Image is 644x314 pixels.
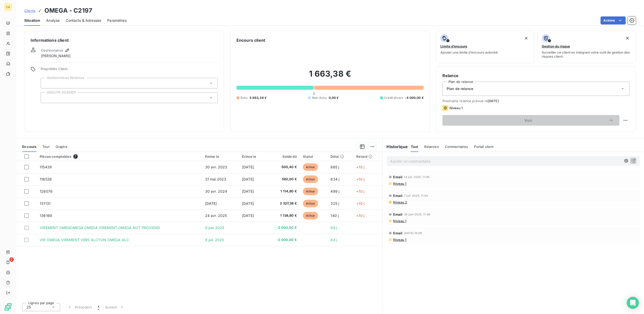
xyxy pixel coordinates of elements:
span: 2 327,38 € [269,201,297,206]
span: Tout [42,145,50,149]
span: 7 [73,154,78,159]
span: [DATE] [242,165,254,169]
span: Analyse [46,18,60,23]
span: 865 j [331,165,339,169]
a: Clients [24,8,35,13]
span: 94 j [331,226,337,230]
button: Précédent [64,302,95,312]
span: 25 [27,305,31,310]
span: 136169 [40,213,52,218]
span: Gestion du risque [542,44,570,48]
div: CA [4,3,12,11]
span: 126076 [40,189,53,193]
span: 499 j [331,189,340,193]
span: Limite d’encours [440,44,467,48]
img: Logo LeanPay [4,303,12,311]
span: Email [393,175,403,179]
span: VIREMENT OMEGOMEGA OMEGA VIREMENT OMEGA NOT PROVIDED [40,226,160,230]
input: Ajouter une valeur [45,96,49,100]
span: 140 j [331,213,339,218]
span: échue [303,163,318,171]
span: Surveiller ce client en intégrant votre outil de gestion des risques client. [542,50,632,58]
span: 5 663,38 € [250,96,267,100]
span: 9 juin 2025 [205,226,224,230]
span: Portail client [474,145,494,149]
span: 116538 [40,177,52,181]
div: Échue le [242,154,263,159]
span: Plan de relance [447,86,473,91]
span: 834 j [331,177,340,181]
span: Commentaires [445,145,468,149]
span: 1 [98,305,99,310]
h6: Relance [442,73,630,79]
span: 14 juil. 2025, 11:45 [404,175,430,178]
div: Open Intercom Messenger [627,297,639,309]
span: [DATE] [205,201,217,206]
span: Prochaine relance prévue le [442,99,630,103]
h3: OMEGA - C2197 [44,6,92,15]
span: [DATE] [488,99,499,103]
span: 115439 [40,165,52,169]
span: Email [393,194,403,198]
span: Paramètres [107,18,127,23]
span: échue [303,188,318,195]
span: Gestionnaires [41,48,63,52]
span: -2 000,00 € [269,237,297,242]
span: 31 mai 2023 [205,177,226,181]
span: Niveau 1 [449,106,463,110]
span: Relances [424,145,439,149]
span: 0,00 € [329,96,339,100]
span: Voir [448,118,608,122]
span: [PERSON_NAME] [41,53,70,58]
span: échue [303,212,318,219]
span: échue [303,200,318,207]
span: -4 000,00 € [405,96,424,100]
span: -2 000,00 € [269,225,297,230]
span: [DATE] 10:09 [404,232,422,235]
span: En cours [22,145,36,149]
button: 1 [95,302,102,312]
span: [DATE] [242,189,254,193]
span: Propriétés Client [41,67,218,74]
span: [DATE] [242,213,254,218]
div: Solde dû [269,154,297,159]
span: Tout [411,145,418,149]
span: 2 [9,257,14,262]
div: Délai [331,154,350,159]
span: 131131 [40,201,51,206]
div: Statut [303,154,325,159]
span: Graphe [56,145,67,149]
span: échue [303,175,318,183]
span: Crédit divers [384,96,403,100]
button: Gestion du risqueSurveiller ce client en intégrant votre outil de gestion des risques client. [538,31,636,63]
button: Voir [442,115,619,126]
span: Échu [241,96,248,100]
span: Ajouter une limite d’encours autorisé [440,50,498,54]
button: Actions [601,16,626,25]
span: Clients [24,9,35,13]
span: Situation [24,18,40,23]
span: +10 j [356,165,364,169]
span: 1 114,80 € [269,189,297,194]
span: Non-échu [312,96,327,100]
span: [DATE] [242,201,254,206]
span: Niveau 1 [393,219,407,223]
div: Émise le [205,154,236,159]
button: Limite d’encoursAjouter une limite d’encours autorisé [436,31,535,63]
span: [DATE] [242,177,254,181]
span: 30 juin 2025, 11:46 [404,213,430,216]
span: 7 juil. 2025, 11:50 [404,194,428,197]
span: +10 j [356,201,364,206]
span: VIR OMEGA VIREMENT VERS ALCYON OMEGA ALC [40,238,129,242]
span: 1 138,80 € [269,213,297,218]
span: 325 j [331,201,339,206]
span: +10 j [356,189,364,193]
span: +10 j [356,177,364,181]
span: Niveau 2 [393,200,407,204]
span: +10 j [356,213,364,218]
span: 582,00 € [269,177,297,182]
span: 0 [313,92,315,96]
span: 24 avr. 2025 [205,213,227,218]
div: Retard [356,154,379,159]
h2: 1 663,38 € [236,69,424,84]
